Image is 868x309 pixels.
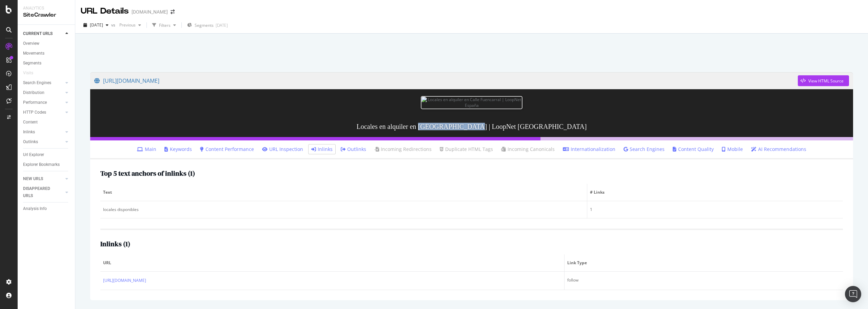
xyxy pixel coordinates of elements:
[23,205,70,212] a: Analysis Info
[751,146,806,153] a: AI Recommendations
[23,40,39,47] div: Overview
[103,260,560,266] span: URL
[590,207,840,213] div: 1
[103,189,583,195] span: Text
[673,146,714,153] a: Content Quality
[23,161,60,168] div: Explorer Bookmarks
[150,20,179,31] button: Filters
[563,146,615,153] a: Internationalization
[23,30,63,37] a: CURRENT URLS
[111,22,117,28] span: vs
[23,79,63,86] a: Search Engines
[567,260,839,266] span: Link Type
[132,8,168,15] div: [DOMAIN_NAME]
[341,146,366,153] a: Outlinks
[23,175,63,182] a: NEW URLS
[171,9,175,14] div: arrow-right-arrow-left
[23,60,41,67] div: Segments
[23,185,63,199] a: DISAPPEARED URLS
[440,146,493,153] a: Duplicate HTML Tags
[23,40,70,47] a: Overview
[23,11,70,19] div: SiteCrawler
[200,146,254,153] a: Content Performance
[216,22,228,28] div: [DATE]
[90,22,103,28] span: 2025 Sep. 4th
[23,5,70,11] div: Analytics
[23,119,70,126] a: Content
[137,146,156,153] a: Main
[159,22,171,28] div: Filters
[23,79,51,86] div: Search Engines
[23,70,33,77] div: Visits
[23,70,40,77] a: Visits
[23,129,35,136] div: Inlinks
[23,89,63,96] a: Distribution
[565,272,843,290] td: follow
[117,20,144,31] button: Previous
[23,50,70,57] a: Movements
[23,205,47,212] div: Analysis Info
[23,175,43,182] div: NEW URLS
[262,146,303,153] a: URL Inspection
[501,146,555,153] a: Incoming Canonicals
[808,78,844,84] div: View HTML Source
[23,138,38,146] div: Outlinks
[23,99,63,106] a: Performance
[164,146,192,153] a: Keywords
[421,96,522,109] img: Locales en alquiler en Calle Fuencarral | LoopNet España
[184,20,231,31] button: Segments[DATE]
[845,286,861,302] div: Open Intercom Messenger
[100,240,130,248] h2: Inlinks ( 1 )
[23,129,63,136] a: Inlinks
[94,72,798,89] a: [URL][DOMAIN_NAME]
[23,151,70,158] a: Url Explorer
[23,50,44,57] div: Movements
[311,146,333,153] a: Inlinks
[23,89,44,96] div: Distribution
[590,189,839,195] span: # Links
[23,138,63,146] a: Outlinks
[81,20,111,31] button: [DATE]
[103,277,146,284] a: [URL][DOMAIN_NAME]
[23,109,46,116] div: HTTP Codes
[100,170,195,177] h2: Top 5 text anchors of inlinks ( 1 )
[23,99,47,106] div: Performance
[722,146,743,153] a: Mobile
[23,119,38,126] div: Content
[624,146,665,153] a: Search Engines
[798,75,849,86] button: View HTML Source
[23,60,70,67] a: Segments
[195,22,214,28] span: Segments
[103,207,584,213] div: locales disponibles
[81,5,129,17] div: URL Details
[23,185,57,199] div: DISAPPEARED URLS
[117,22,136,28] span: Previous
[23,151,44,158] div: Url Explorer
[90,116,853,137] h3: Locales en alquiler en [GEOGRAPHIC_DATA] | LoopNet [GEOGRAPHIC_DATA]
[23,30,53,37] div: CURRENT URLS
[23,161,70,168] a: Explorer Bookmarks
[374,146,432,153] a: Incoming Redirections
[23,109,63,116] a: HTTP Codes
